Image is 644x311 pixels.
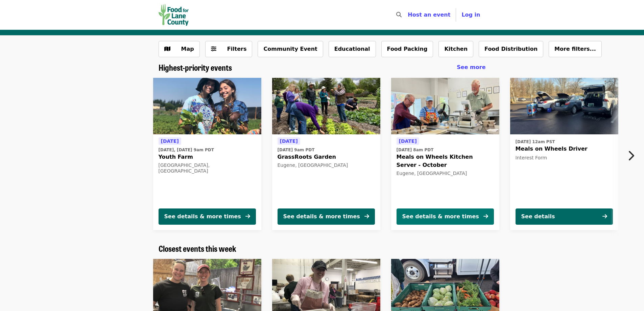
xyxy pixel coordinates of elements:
[457,64,485,70] span: See more
[153,63,491,72] div: Highest-priority events
[159,208,256,225] button: See details & more times
[397,208,494,225] button: See details & more times
[245,213,250,220] i: arrow-right icon
[272,78,380,135] img: GrassRoots Garden organized by Food for Lane County
[399,138,417,144] span: [DATE]
[153,78,261,135] img: Youth Farm organized by Food for Lane County
[278,153,375,161] span: GrassRoots Garden
[153,244,491,253] div: Closest events this week
[554,46,596,52] span: More filters...
[602,213,607,220] i: arrow-right icon
[397,171,494,176] div: Eugene, [GEOGRAPHIC_DATA]
[516,208,613,225] button: See details
[272,78,380,230] a: See details for "GrassRoots Garden"
[516,145,613,153] span: Meals on Wheels Driver
[406,7,411,23] input: Search
[408,12,450,18] a: Host an event
[391,78,499,230] a: See details for "Meals on Wheels Kitchen Server - October"
[159,4,189,26] img: Food for Lane County - Home
[479,41,543,57] button: Food Distribution
[159,147,214,153] time: [DATE], [DATE] 9am PDT
[278,208,375,225] button: See details & more times
[205,41,253,57] button: Filters (0 selected)
[438,41,473,57] button: Kitchen
[329,41,376,57] button: Educational
[516,139,555,145] time: [DATE] 12am PST
[622,146,644,165] button: Next item
[457,63,485,71] a: See more
[164,46,170,52] i: map icon
[159,162,256,174] div: [GEOGRAPHIC_DATA], [GEOGRAPHIC_DATA]
[549,41,602,57] button: More filters...
[159,153,256,161] span: Youth Farm
[283,213,360,221] div: See details & more times
[397,153,494,169] span: Meals on Wheels Kitchen Server - October
[227,46,247,52] span: Filters
[521,213,555,221] div: See details
[159,242,236,254] span: Closest events this week
[391,78,499,135] img: Meals on Wheels Kitchen Server - October organized by Food for Lane County
[516,155,547,160] span: Interest Form
[510,78,618,135] img: Meals on Wheels Driver organized by Food for Lane County
[402,213,479,221] div: See details & more times
[161,138,179,144] span: [DATE]
[159,63,232,72] a: Highest-priority events
[381,41,433,57] button: Food Packing
[396,12,402,18] i: search icon
[397,147,434,153] time: [DATE] 8am PDT
[258,41,323,57] button: Community Event
[211,46,216,52] i: sliders-h icon
[483,213,488,220] i: arrow-right icon
[159,41,200,57] button: Show map view
[461,12,480,18] span: Log in
[153,78,261,230] a: See details for "Youth Farm"
[627,149,634,162] i: chevron-right icon
[510,78,618,230] a: See details for "Meals on Wheels Driver"
[364,213,369,220] i: arrow-right icon
[280,138,298,144] span: [DATE]
[181,46,194,52] span: Map
[278,147,315,153] time: [DATE] 9am PDT
[278,162,375,168] div: Eugene, [GEOGRAPHIC_DATA]
[159,61,232,73] span: Highest-priority events
[456,8,485,22] button: Log in
[159,244,236,253] a: Closest events this week
[164,213,241,221] div: See details & more times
